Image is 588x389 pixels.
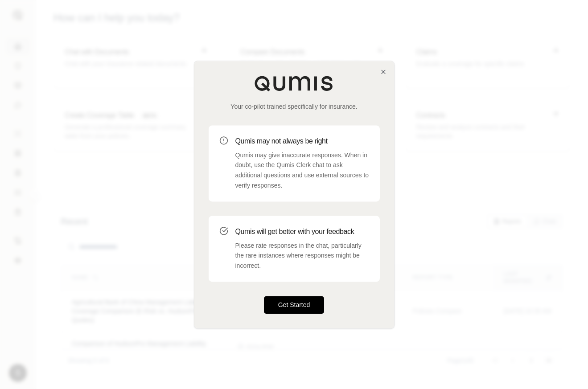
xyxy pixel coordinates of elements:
h3: Qumis will get better with your feedback [235,226,369,237]
img: Qumis Logo [254,75,334,91]
p: Qumis may give inaccurate responses. When in doubt, use the Qumis Clerk chat to ask additional qu... [235,150,369,191]
h3: Qumis may not always be right [235,136,369,147]
button: Get Started [264,296,325,314]
p: Please rate responses in the chat, particularly the rare instances where responses might be incor... [235,241,369,271]
p: Your co-pilot trained specifically for insurance. [209,102,380,111]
